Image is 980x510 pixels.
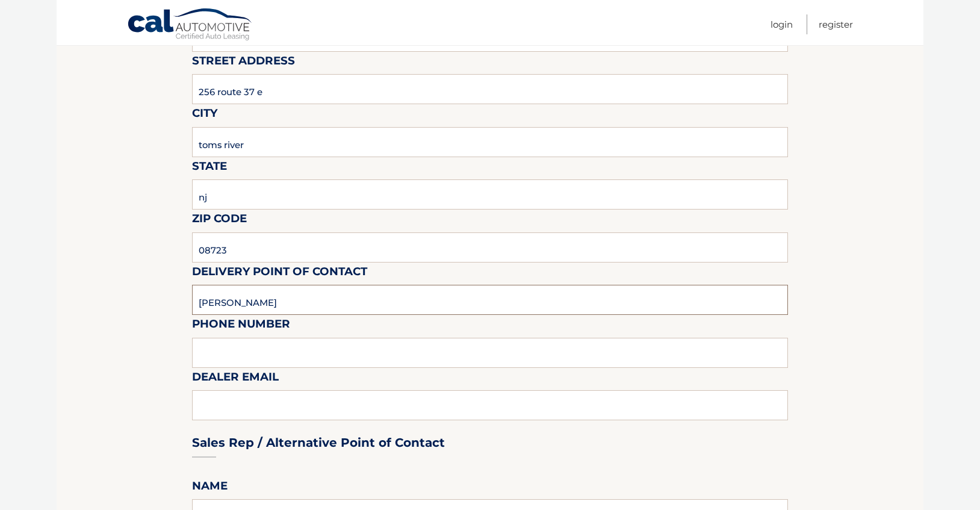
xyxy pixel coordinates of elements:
[819,14,853,34] a: Register
[192,263,367,285] label: Delivery Point of Contact
[192,368,279,390] label: Dealer Email
[771,14,793,34] a: Login
[192,210,247,232] label: Zip Code
[192,157,227,179] label: State
[192,477,228,499] label: Name
[192,435,445,450] h3: Sales Rep / Alternative Point of Contact
[127,8,253,43] a: Cal Automotive
[192,104,217,126] label: City
[192,315,290,337] label: Phone Number
[192,52,295,74] label: Street Address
